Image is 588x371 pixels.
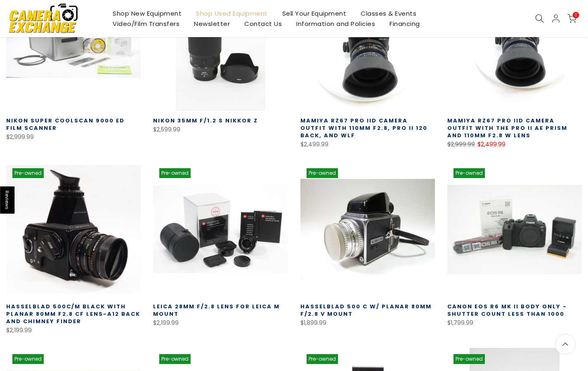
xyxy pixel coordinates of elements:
[300,117,427,139] a: Mamiya RZ67 Pro IID Camera Outfit with 110MM F2.8, Pro II 120 Back, and WLF
[555,334,576,355] a: Back to the top
[383,19,427,29] a: Financing
[447,140,475,148] del: $2,999.99
[300,303,432,318] a: Hasselblad 500 C w/ Planar 80mm f/2.8 V Mount
[275,8,354,19] a: Sell Your Equipment
[153,124,288,135] div: $2,599.99
[6,303,140,325] a: Hasselblad 500C/M Black with Planar 80mm f2.8 CF Lens-A12 Back and Chimney Finder
[447,318,582,328] div: $1,799.99
[567,14,576,23] a: 0
[447,303,567,318] a: Canon EOS R6 Mk II Body Only - Shutter Count less than 1000
[289,19,383,29] a: Information and Policies
[6,117,125,132] a: Nikon Super Coolscan 9000 ED Film Scanner
[153,303,280,318] a: Leica 28mm f/2.8 Lens for Leica M Mount
[6,325,141,336] div: $2,199.99
[153,318,288,328] div: $2,199.99
[573,12,579,18] span: 0
[106,19,187,29] a: Video/Film Transfers
[447,117,567,139] a: Mamiya RZ67 Pro IID Camera Outfit with the Pro II AE Prism and 110MM F2.8 W Lens
[106,8,189,19] a: Shop New Equipment
[153,117,258,124] a: Nikon 35mm f/1.2 S Nikkor Z
[187,19,237,29] a: Newsletter
[189,8,275,19] a: Shop Used Equipment
[354,8,424,19] a: Classes & Events
[300,139,435,150] div: $2,499.99
[6,132,141,142] div: $2,999.99
[237,19,289,29] a: Contact Us
[477,139,505,150] ins: $2,499.99
[300,318,435,328] div: $1,899.99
